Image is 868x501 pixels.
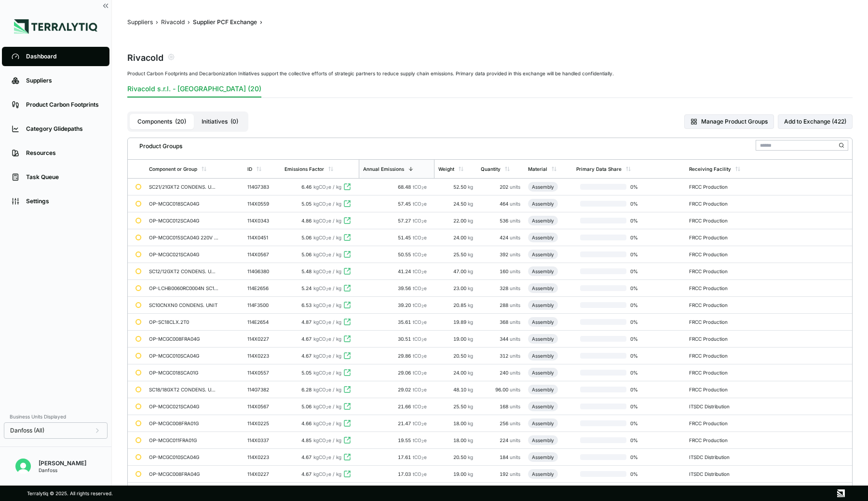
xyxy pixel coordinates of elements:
sub: 2 [421,321,424,325]
span: units [510,353,520,359]
span: kg [468,251,473,257]
span: › [260,18,262,26]
span: units [510,420,520,426]
div: Task Queue [26,173,100,181]
span: 5.06 [301,404,312,409]
span: 47.00 [453,268,468,274]
div: OP-MCGC008FRA04G [149,336,218,342]
span: tCO e [413,404,427,409]
div: Assembly [532,353,554,359]
div: FRCC Production [689,235,735,240]
span: kgCO e / kg [313,353,341,359]
span: 29.02 [398,387,413,392]
div: FRCC Production [689,370,735,376]
span: 19.55 [398,437,413,443]
span: 39.56 [398,285,413,291]
div: 114X0343 [247,218,277,223]
div: Weight [438,166,454,172]
div: OP-MCGC015SCA04G 220V R134a (SC15GXT2) [149,235,218,240]
div: ITSDC Distribution [689,454,735,460]
button: Open user button [12,455,35,478]
span: 0 % [626,420,657,426]
span: 20.85 [453,302,468,308]
div: Assembly [532,404,554,409]
div: 114X0451 [247,235,277,240]
span: 21.47 [398,420,413,426]
sub: 2 [326,439,328,444]
div: 114X0223 [247,454,277,460]
span: kgCO e / kg [313,235,341,240]
div: 114E2656 [247,285,277,291]
span: units [510,404,520,409]
sub: 2 [421,237,424,241]
span: 50.55 [398,251,413,257]
div: 114G7383 [247,184,277,190]
div: FRCC Production [689,387,735,392]
div: Suppliers [26,77,100,84]
span: tCO e [413,201,427,207]
span: kg [468,201,473,207]
div: OP-MCGC021SCA04G [149,251,218,257]
span: kg [468,353,473,359]
div: 114X0225 [247,420,277,426]
span: tCO e [413,268,427,274]
div: ID [247,166,252,172]
span: 51.45 [398,235,413,240]
sub: 2 [421,439,424,444]
sub: 2 [421,253,424,258]
span: kgCO e / kg [313,336,341,342]
sub: 2 [326,287,328,292]
div: Quantity [481,166,501,172]
span: 96.00 [495,387,510,392]
div: Resources [26,149,100,157]
span: kgCO e / kg [313,319,341,325]
span: 0 % [626,285,657,291]
span: 23.00 [453,285,468,291]
div: FRCC Production [689,268,735,274]
span: kgCO e / kg [313,184,341,190]
span: tCO e [413,184,427,190]
div: ITSDC Distribution [689,404,735,409]
div: Assembly [532,387,554,392]
span: kgCO e / kg [313,387,341,392]
sub: 2 [421,186,424,190]
div: Assembly [532,454,554,460]
div: 114F3500 [247,302,277,308]
span: 5.05 [301,201,312,207]
span: 0 % [626,454,657,460]
sub: 2 [326,203,328,207]
span: kgCO e / kg [313,251,341,257]
span: 536 [500,218,510,223]
span: 24.50 [453,201,468,207]
span: kg [468,319,473,325]
span: units [510,268,520,274]
div: 114X0337 [247,437,277,443]
span: 17.03 [398,471,413,477]
span: units [510,319,520,325]
span: kg [468,184,473,190]
span: 4.86 [301,218,312,223]
sub: 2 [326,304,328,308]
div: 114G6380 [247,268,277,274]
div: OP-LCHB0060RC0004N SC15CLX2 [149,285,218,291]
div: [PERSON_NAME] [39,459,86,467]
span: 30.51 [398,336,413,342]
button: Add to Exchange (422) [778,114,853,129]
span: kgCO e / kg [313,201,341,207]
span: 0 % [626,387,657,392]
span: kg [468,370,473,376]
span: 0 % [626,319,657,325]
span: 328 [500,285,510,291]
span: 160 [500,268,510,274]
sub: 2 [326,422,328,427]
span: › [188,18,190,26]
span: tCO e [413,251,427,257]
span: 20.50 [453,454,468,460]
span: 5.24 [301,285,312,291]
div: Assembly [532,437,554,443]
span: 22.00 [453,218,468,223]
span: 0 % [626,251,657,257]
div: SC21/21GXT2 CONDENS. UNIT [149,184,218,190]
span: kg [468,336,473,342]
sub: 2 [326,338,328,342]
